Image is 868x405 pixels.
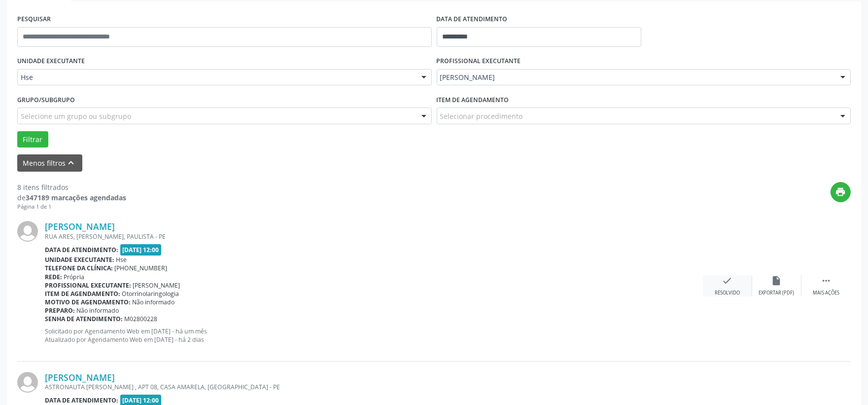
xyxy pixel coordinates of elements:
[45,290,120,298] b: Item de agendamento:
[115,264,168,272] span: [PHONE_NUMBER]
[45,298,131,306] b: Motivo de agendamento:
[45,315,123,323] b: Senha de atendimento:
[45,306,75,315] b: Preparo:
[437,54,521,69] label: PROFISSIONAL EXECUTANTE
[437,12,508,27] label: DATA DE ATENDIMENTO
[17,182,126,192] div: 8 itens filtrados
[77,306,119,315] span: Não informado
[45,256,114,264] b: Unidade executante:
[722,275,733,286] i: check
[45,383,703,391] div: ASTRONAUTA [PERSON_NAME] , APT 08, CASA AMARELA, [GEOGRAPHIC_DATA] - PE
[759,290,795,296] div: Exportar (PDF)
[45,221,115,232] a: [PERSON_NAME]
[17,12,51,27] label: PESQUISAR
[440,73,831,82] span: [PERSON_NAME]
[821,275,832,286] i: 
[21,73,412,82] span: Hse
[17,203,126,211] div: Página 1 de 1
[17,154,82,172] button: Menos filtroskeyboard_arrow_up
[45,273,62,281] b: Rede:
[45,281,131,290] b: Profissional executante:
[133,298,175,306] span: Não informado
[17,372,38,393] img: img
[116,256,127,264] span: Hse
[122,290,179,298] span: Otorrinolaringologia
[771,275,782,286] i: insert_drive_file
[835,186,846,197] i: print
[45,372,115,383] a: [PERSON_NAME]
[831,182,851,202] button: print
[17,221,38,242] img: img
[45,327,703,344] p: Solicitado por Agendamento Web em [DATE] - há um mês Atualizado por Agendamento Web em [DATE] - h...
[120,244,162,256] span: [DATE] 12:00
[17,131,48,148] button: Filtrar
[21,111,131,121] span: Selecione um grupo ou subgrupo
[133,281,180,290] span: [PERSON_NAME]
[437,92,509,108] label: Item de agendamento
[26,193,126,202] strong: 347189 marcações agendadas
[813,290,839,296] div: Mais ações
[45,246,118,254] b: Data de atendimento:
[64,273,85,281] span: Própria
[45,232,703,241] div: RUA ARES, [PERSON_NAME], PAULISTA - PE
[45,264,113,272] b: Telefone da clínica:
[66,157,77,168] i: keyboard_arrow_up
[715,290,740,296] div: Resolvido
[17,192,126,203] div: de
[440,111,523,121] span: Selecionar procedimento
[17,92,75,108] label: Grupo/Subgrupo
[45,396,118,405] b: Data de atendimento:
[125,315,158,323] span: M02800228
[17,54,85,69] label: UNIDADE EXECUTANTE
